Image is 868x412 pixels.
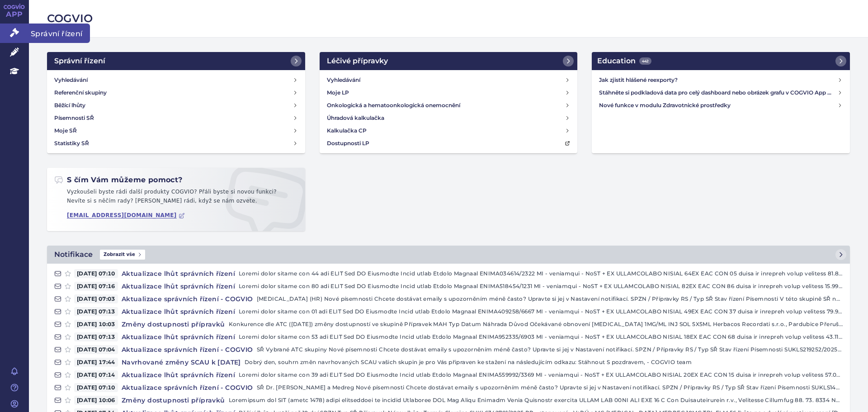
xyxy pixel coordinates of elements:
h4: Změny dostupnosti přípravků [118,320,229,329]
p: Vyzkoušeli byste rádi další produkty COGVIO? Přáli byste si novou funkci? Nevíte si s něčím rady?... [54,188,298,209]
h4: Vyhledávání [54,76,88,85]
a: Úhradová kalkulačka [323,112,574,124]
h4: Aktualizace lhůt správních řízení [118,269,239,278]
a: Moje SŘ [51,124,302,137]
a: Education442 [592,52,850,70]
span: [DATE] 07:03 [74,294,118,303]
h4: Aktualizace lhůt správních řízení [118,307,239,316]
p: Dobrý den, souhrn změn navrhovaných SCAU vašich skupin je pro Vás připraven ke stažení na následu... [245,358,843,367]
a: NotifikaceZobrazit vše [47,246,850,264]
a: Referenční skupiny [51,86,302,99]
h4: Změny dostupnosti přípravků [118,396,229,405]
a: Vyhledávání [323,74,574,86]
a: Léčivé přípravky [320,52,578,70]
a: Dostupnosti LP [323,137,574,150]
h4: Aktualizace lhůt správních řízení [118,332,239,341]
h2: Notifikace [54,249,93,260]
h4: Aktualizace správních řízení - COGVIO [118,294,257,303]
h4: Moje LP [327,88,349,97]
a: Statistiky SŘ [51,137,302,150]
h4: Statistiky SŘ [54,139,89,148]
span: 442 [639,57,651,65]
h4: Vyhledávání [327,76,360,85]
h4: Moje SŘ [54,126,77,135]
span: Zobrazit vše [100,250,145,260]
span: [DATE] 07:10 [74,383,118,392]
span: Správní řízení [29,24,90,43]
h2: Správní řízení [54,56,105,66]
a: Stáhněte si podkladová data pro celý dashboard nebo obrázek grafu v COGVIO App modulu Analytics [595,86,846,99]
h4: Aktualizace lhůt správních řízení [118,370,239,379]
h2: S čím Vám můžeme pomoct? [54,175,183,185]
a: Kalkulačka CP [323,124,574,137]
p: Loremi dolor sitame con 44 adi ELIT Sed DO Eiusmodte Incid utlab Etdolo Magnaal ENIMA034614/2322 ... [239,269,843,278]
p: SŘ Dr. [PERSON_NAME] a Medreg Nové písemnosti Chcete dostávat emaily s upozorněním méně často? Up... [257,383,843,392]
span: [DATE] 17:44 [74,358,118,367]
p: Konkurence dle ATC ([DATE]) změny dostupností ve skupině Přípravek MAH Typ Datum Náhrada Důvod Oč... [229,320,843,329]
p: Loremi dolor sitame con 01 adi ELIT Sed DO Eiusmodte Incid utlab Etdolo Magnaal ENIMA409258/6667 ... [239,307,843,316]
span: [DATE] 07:13 [74,307,118,316]
h4: Aktualizace lhůt správních řízení [118,282,239,291]
span: [DATE] 10:06 [74,396,118,405]
span: [DATE] 07:04 [74,345,118,354]
h2: Léčivé přípravky [327,56,388,66]
a: Moje LP [323,86,574,99]
h4: Aktualizace správních řízení - COGVIO [118,383,257,392]
p: Loremi dolor sitame con 53 adi ELIT Sed DO Eiusmodte Incid utlab Etdolo Magnaal ENIMA952335/6903 ... [239,332,843,341]
h4: Onkologická a hematoonkologická onemocnění [327,101,460,110]
h4: Jak zjistit hlášené reexporty? [599,76,837,85]
a: Onkologická a hematoonkologická onemocnění [323,99,574,112]
span: [DATE] 07:10 [74,269,118,278]
h4: Běžící lhůty [54,101,85,110]
p: Loremipsum dol SIT (ametc 1478) adipi elitseddoei te incidid Utlaboree DOL Mag Aliqu Enimadm Veni... [229,396,843,405]
a: Běžící lhůty [51,99,302,112]
h4: Stáhněte si podkladová data pro celý dashboard nebo obrázek grafu v COGVIO App modulu Analytics [599,88,837,97]
p: [MEDICAL_DATA] (HR) Nové písemnosti Chcete dostávat emaily s upozorněním méně často? Upravte si j... [257,294,843,303]
a: Správní řízení [47,52,305,70]
p: SŘ Vybrané ATC skupiny Nové písemnosti Chcete dostávat emaily s upozorněním méně často? Upravte s... [257,345,843,354]
h4: Písemnosti SŘ [54,114,94,123]
a: [EMAIL_ADDRESS][DOMAIN_NAME] [67,212,185,219]
h4: Aktualizace správních řízení - COGVIO [118,345,257,354]
span: [DATE] 07:13 [74,332,118,341]
h4: Dostupnosti LP [327,139,369,148]
span: [DATE] 07:14 [74,370,118,379]
h4: Nové funkce v modulu Zdravotnické prostředky [599,101,837,110]
h4: Navrhované změny SCAU k [DATE] [118,358,245,367]
h2: COGVIO [47,11,850,26]
a: Nové funkce v modulu Zdravotnické prostředky [595,99,846,112]
h4: Referenční skupiny [54,88,107,97]
p: Loremi dolor sitame con 39 adi ELIT Sed DO Eiusmodte Incid utlab Etdolo Magnaal ENIMA559992/3369 ... [239,370,843,379]
p: Loremi dolor sitame con 80 adi ELIT Sed DO Eiusmodte Incid utlab Etdolo Magnaal ENIMA518454/1231 ... [239,282,843,291]
a: Vyhledávání [51,74,302,86]
span: [DATE] 10:03 [74,320,118,329]
a: Jak zjistit hlášené reexporty? [595,74,846,86]
h4: Úhradová kalkulačka [327,114,384,123]
h2: Education [597,56,651,66]
span: [DATE] 07:16 [74,282,118,291]
a: Písemnosti SŘ [51,112,302,124]
h4: Kalkulačka CP [327,126,367,135]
